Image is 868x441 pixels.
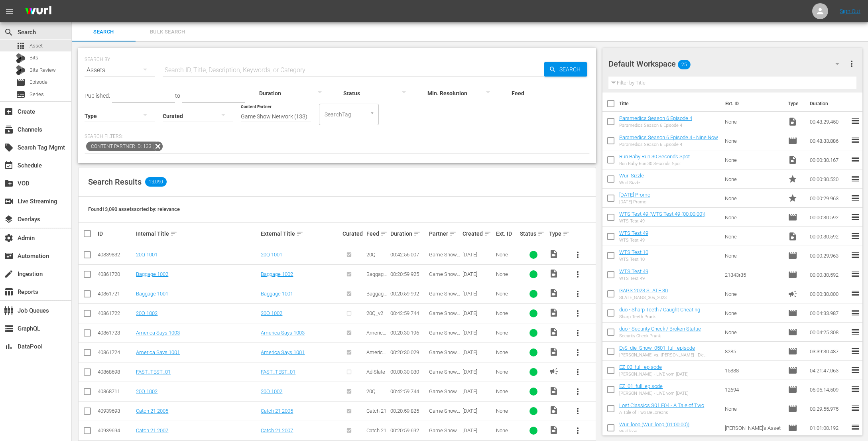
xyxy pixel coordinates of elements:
div: Feed [366,229,388,238]
div: [DATE] [463,271,494,277]
span: Game Show Network [429,271,460,283]
a: Catch 21 2007 [136,427,168,433]
span: 20Q [366,388,376,394]
button: more_vert [568,323,587,343]
span: Video [788,117,797,126]
span: Published: [85,93,110,99]
div: 00:42:59.744 [390,388,426,394]
div: [DATE] [463,388,494,394]
td: 00:00:30.520 [807,169,850,189]
span: reorder [850,365,860,375]
div: [DATE] [463,252,494,258]
span: Game Show Network [429,408,460,420]
span: GraphQL [4,324,14,333]
span: Catch 21 [366,427,386,433]
td: None [722,150,785,169]
td: None [722,131,785,150]
div: Paramedics Season 6 Episode 4 [619,142,718,147]
td: 00:43:29.450 [807,112,850,131]
span: Episode [788,136,797,146]
div: [PERSON_NAME] vs. [PERSON_NAME] - Die Liveshow [619,352,718,358]
div: None [496,310,518,316]
div: None [496,330,518,336]
a: 20Q 1002 [136,388,157,394]
span: Episode [788,423,797,433]
span: Bits [30,54,38,62]
span: reorder [850,250,860,260]
div: None [496,369,518,375]
a: duo - Sharp Teeth / Caught Cheating [619,307,700,313]
td: 05:05:14.509 [807,380,850,399]
a: FAST_TEST_01 [136,369,171,375]
div: None [496,427,518,433]
div: 40868711 [98,388,134,394]
div: Curated [342,230,364,237]
td: None [722,323,785,342]
a: America Says 1001 [261,349,305,355]
span: DataPool [4,342,14,351]
span: reorder [850,404,860,413]
td: None [722,284,785,303]
span: Game Show Network [429,427,460,439]
span: Reports [4,287,14,297]
div: SLATE_GAGS_30s_2023 [619,295,668,300]
div: Partner [429,229,460,238]
img: ans4CAIJ8jUAAAAAAAAAAAAAAAAAAAAAAAAgQb4GAAAAAAAAAAAAAAAAAAAAAAAAJMjXAAAAAAAAAAAAAAAAAAAAAAAAgAT5G... [19,2,57,21]
div: 00:42:59.744 [390,310,426,316]
span: Video [549,269,559,278]
button: more_vert [847,54,856,73]
span: Admin [4,233,14,243]
td: 00:00:30.000 [807,284,850,303]
span: VOD [4,179,14,188]
span: reorder [850,193,860,203]
span: Episode [788,385,797,394]
td: None [722,169,785,189]
span: reorder [850,270,860,279]
th: Title [619,93,720,115]
div: ID [98,230,134,237]
div: Status [520,229,546,238]
button: more_vert [568,284,587,303]
span: Promo [788,193,797,203]
td: 8285 [722,342,785,361]
div: [DATE] [463,369,494,375]
span: more_vert [847,59,856,69]
span: Search [77,28,131,37]
a: EvS_die_Show_0501_full_episode [619,345,695,351]
span: Episode [788,251,797,260]
div: Type [549,229,566,238]
div: 40861723 [98,330,134,336]
span: AD [549,366,559,376]
span: Schedule [4,161,14,170]
span: America Says v2 [366,330,386,342]
td: 00:00:29.963 [807,246,850,265]
span: Episode [788,346,797,356]
span: Video [549,249,559,259]
span: Game Show Network [429,369,460,381]
div: 40868698 [98,369,134,375]
button: more_vert [568,304,587,323]
div: Default Workspace [608,53,846,75]
div: 00:20:59.825 [390,408,426,414]
td: 00:48:33.886 [807,131,850,150]
span: Baggage_v2 [366,291,387,303]
span: reorder [850,384,860,394]
span: sort [170,230,177,237]
span: sort [449,230,457,237]
div: Run Baby Run 30 Seconds Spot [619,161,690,166]
a: Lost Classics S01 E04 - A Tale of Two DeLoreans [619,402,707,414]
span: reorder [850,327,860,337]
div: WTS Test 10 [619,257,648,262]
div: None [496,408,518,414]
a: WTS Test 49 [619,268,648,274]
button: more_vert [568,421,587,440]
a: Baggage 1002 [136,271,168,277]
span: reorder [850,174,860,183]
span: Game Show Network [429,252,460,264]
span: Episode [788,308,797,318]
td: None [722,303,785,323]
span: more_vert [573,289,583,299]
span: apps [16,41,26,51]
a: WTS Test 49 (WTS Test 49 (00:00:00)) [619,211,705,217]
div: [DATE] Promo [619,199,650,205]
